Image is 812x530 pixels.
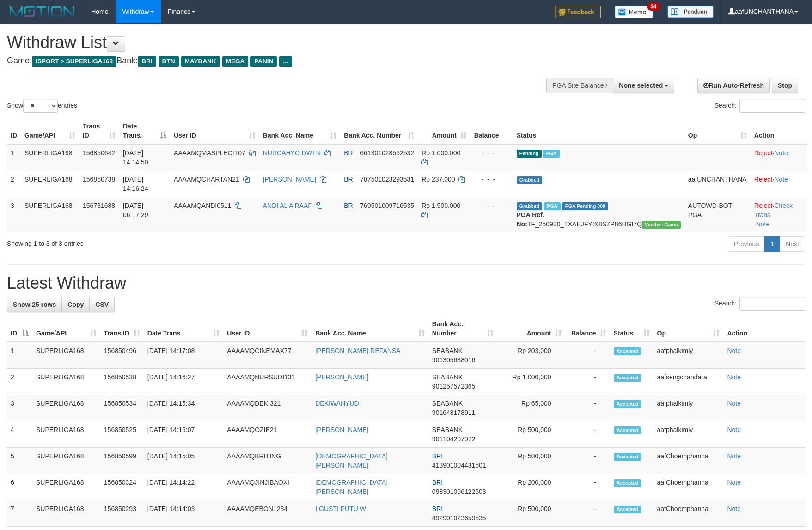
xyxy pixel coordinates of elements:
a: Note [727,479,741,486]
td: Rp 500,000 [497,421,565,448]
span: AAAAMQANDI0511 [174,202,232,209]
a: Run Auto-Refresh [697,78,770,93]
a: Stop [772,78,798,93]
span: Copy 098301006122503 to clipboard [432,488,486,495]
td: SUPERLIGA168 [32,500,100,527]
a: Copy [61,297,90,312]
img: Button%20Memo.svg [615,6,653,18]
th: User ID: activate to sort column ascending [170,118,259,144]
img: panduan.png [667,6,714,18]
td: SUPERLIGA168 [32,421,100,448]
td: 4 [7,421,32,448]
span: BTN [159,56,179,67]
h1: Withdraw List [7,33,532,52]
label: Show entries [7,99,77,113]
span: PANIN [250,56,277,67]
span: Copy 413901004431501 to clipboard [432,462,486,469]
span: Vendor URL: https://trx31.1velocity.biz [642,221,681,229]
h4: Game: Bank: [7,56,532,66]
a: Note [727,400,741,407]
td: - [565,500,610,527]
td: [DATE] 14:14:03 [144,500,224,527]
a: Reject [754,202,773,209]
span: BRI [138,56,156,67]
a: [PERSON_NAME] REFANSA [315,347,400,354]
img: Feedback.jpg [555,6,601,18]
a: Note [727,426,741,433]
th: Op: activate to sort column ascending [684,118,751,144]
td: [DATE] 14:15:07 [144,421,224,448]
td: 156850496 [100,342,144,369]
span: Grabbed [517,202,543,210]
td: 156850324 [100,474,144,500]
input: Search: [739,99,805,113]
a: Note [756,220,770,228]
td: Rp 65,000 [497,395,565,421]
a: [DEMOGRAPHIC_DATA][PERSON_NAME] [315,479,388,495]
div: Showing 1 to 3 of 3 entries [7,235,331,248]
td: [DATE] 14:14:22 [144,474,224,500]
td: - [565,474,610,500]
th: Op: activate to sort column ascending [653,316,724,342]
td: 156850534 [100,395,144,421]
th: Game/API: activate to sort column ascending [21,118,79,144]
span: SEABANK [432,373,463,381]
th: Date Trans.: activate to sort column ascending [144,316,224,342]
th: Amount: activate to sort column ascending [418,118,470,144]
td: aafphalkimly [653,395,724,421]
span: SEABANK [432,347,463,354]
th: Bank Acc. Number: activate to sort column ascending [340,118,418,144]
a: Note [727,347,741,354]
span: Copy 707501023293531 to clipboard [360,176,414,183]
a: I GUSTI PUTU W [315,505,366,512]
img: MOTION_logo.png [7,5,77,18]
label: Search: [714,99,805,113]
a: [PERSON_NAME] [315,373,368,381]
span: Rp 1.000.000 [421,149,460,157]
td: SUPERLIGA168 [21,197,79,232]
span: Marked by aafsengchandara [543,150,559,158]
a: Note [727,452,741,460]
a: CSV [89,297,115,312]
td: Rp 500,000 [497,448,565,474]
span: Accepted [614,347,641,355]
select: Showentries [23,99,58,113]
span: [DATE] 06:17:29 [123,202,148,219]
th: Amount: activate to sort column ascending [497,316,565,342]
div: PGA Site Balance / [546,78,613,93]
td: AAAAMQJINJIBAOXI [223,474,311,500]
th: Bank Acc. Name: activate to sort column ascending [311,316,428,342]
a: ANDI AL A RAAF [263,202,312,209]
td: - [565,421,610,448]
td: SUPERLIGA168 [21,144,79,171]
td: Rp 203,000 [497,342,565,369]
span: 156731688 [83,202,115,209]
td: 7 [7,500,32,527]
th: Bank Acc. Number: activate to sort column ascending [428,316,497,342]
a: Note [727,505,741,512]
span: 156850738 [83,176,115,183]
span: ISPORT > SUPERLIGA168 [32,56,116,67]
td: AAAAMQCINEMAX77 [223,342,311,369]
td: AAAAMQEBON1234 [223,500,311,527]
th: User ID: activate to sort column ascending [223,316,311,342]
span: Copy 901305638016 to clipboard [432,356,475,364]
td: [DATE] 14:17:08 [144,342,224,369]
span: Show 25 rows [13,301,56,308]
th: Date Trans.: activate to sort column descending [119,118,170,144]
td: AUTOWD-BOT-PGA [684,197,751,232]
th: Status [513,118,684,144]
a: Note [774,176,788,183]
span: None selected [619,82,663,89]
td: 1 [7,144,21,171]
td: aafphalkimly [653,421,724,448]
span: ... [279,56,292,67]
td: · [751,171,807,197]
span: Copy 901648178911 to clipboard [432,409,475,416]
span: Copy 901104207972 to clipboard [432,435,475,443]
a: DEKIWAHYUDI [315,400,360,407]
td: aafsengchandara [653,369,724,395]
span: [DATE] 14:16:24 [123,176,148,192]
td: SUPERLIGA168 [21,171,79,197]
span: MAYBANK [181,56,220,67]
